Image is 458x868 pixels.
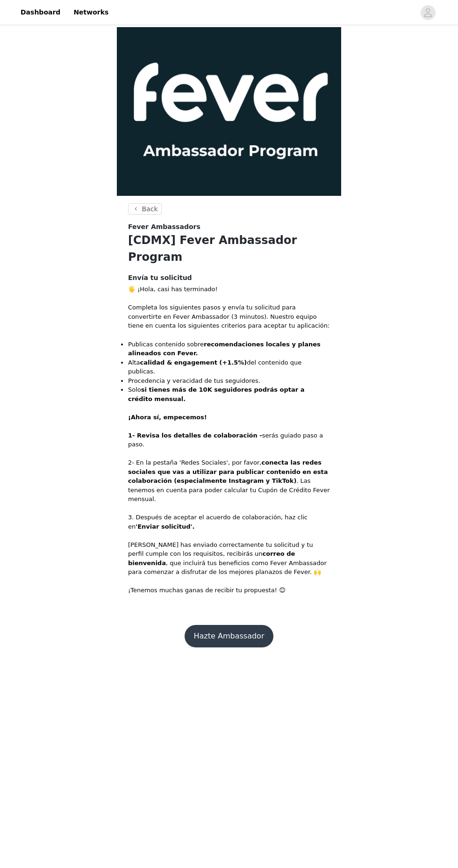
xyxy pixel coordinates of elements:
[128,586,330,595] p: ¡Tenemos muchas ganas de recibir tu propuesta! 😊
[128,203,162,215] button: Back
[128,341,321,357] strong: recomendaciones locales y planes alineados con Fever.
[128,386,304,402] strong: si tienes más de 10K seguidores podrás optar a crédito mensual.
[128,431,330,449] p: serás guiado paso a paso.
[128,458,330,504] p: 2- En la pestaña 'Redes Sociales', por favor, . Las tenemos en cuenta para poder calcular tu Cupó...
[128,340,330,358] li: Publicas contenido sobre
[128,459,328,484] strong: conecta las redes sociales que vas a utilizar para publicar contenido en esta colaboración (espec...
[136,523,194,530] strong: 'Enviar solicitud'.
[423,5,432,20] div: avatar
[15,2,66,23] a: Dashboard
[68,2,114,23] a: Networks
[128,414,207,421] strong: ¡Ahora sí, empecemos!
[128,513,330,531] p: 3. Después de aceptar el acuerdo de colaboración, haz clic en
[128,376,330,386] li: Procedencia y veracidad de tus seguidores.
[128,358,330,376] li: Alta del contenido que publicas.
[117,27,341,196] img: campaign image
[128,273,330,283] h4: Envía tu solicitud
[128,222,200,232] span: Fever Ambassadors
[128,232,330,265] h1: [CDMX] Fever Ambassador Program
[128,550,295,567] strong: correo de bienvenida
[185,625,274,647] button: Hazte Ambassador
[128,432,262,439] strong: 1- Revisa los detalles de colaboración -
[128,285,330,294] p: 🖐️ ¡Hola, casi has terminado!
[128,385,330,403] li: Solo
[128,540,330,577] p: [PERSON_NAME] has enviado correctamente tu solicitud y tu perfil cumple con los requisitos, recib...
[128,303,330,330] p: Completa los siguientes pasos y envía tu solicitud para convertirte en Fever Ambassador (3 minuto...
[140,359,247,366] strong: calidad & engagement (+1.5%)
